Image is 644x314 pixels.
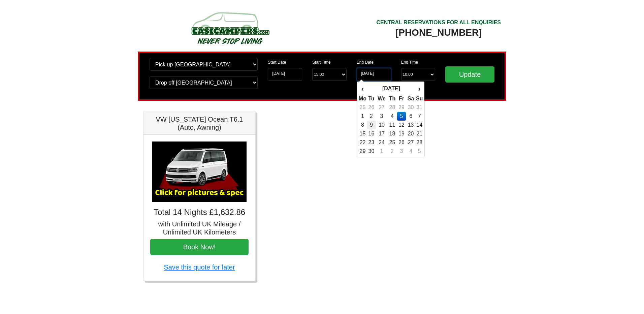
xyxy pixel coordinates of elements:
[406,94,416,103] th: Sa
[406,129,416,138] td: 20
[445,66,494,83] input: Update
[416,112,423,121] td: 7
[367,129,376,138] td: 16
[150,208,249,217] h4: Total 14 Nights £1,632.86
[268,68,302,81] input: Start Date
[397,138,406,147] td: 26
[397,94,406,103] th: Fr
[367,112,376,121] td: 2
[406,138,416,147] td: 27
[397,147,406,156] td: 3
[357,68,391,81] input: Return Date
[367,103,376,112] td: 26
[357,59,374,65] label: End Date
[367,121,376,129] td: 9
[387,103,397,112] td: 28
[416,83,423,94] th: ›
[376,138,387,147] td: 24
[387,147,397,156] td: 2
[387,121,397,129] td: 11
[150,239,249,255] button: Book Now!
[406,112,416,121] td: 6
[152,142,247,202] img: VW California Ocean T6.1 (Auto, Awning)
[358,83,367,94] th: ‹
[406,121,416,129] td: 13
[150,115,249,131] h5: VW [US_STATE] Ocean T6.1 (Auto, Awning)
[397,103,406,112] td: 29
[416,147,423,156] td: 5
[376,19,501,27] div: CENTRAL RESERVATIONS FOR ALL ENQUIRIES
[367,147,376,156] td: 30
[358,94,367,103] th: Mo
[376,103,387,112] td: 27
[358,112,367,121] td: 1
[416,103,423,112] td: 31
[406,103,416,112] td: 30
[376,121,387,129] td: 10
[401,59,418,65] label: End Time
[416,129,423,138] td: 21
[312,59,331,65] label: Start Time
[367,138,376,147] td: 23
[358,103,367,112] td: 25
[166,9,294,46] img: campers-checkout-logo.png
[358,121,367,129] td: 8
[358,138,367,147] td: 22
[397,121,406,129] td: 12
[358,129,367,138] td: 15
[376,129,387,138] td: 17
[376,27,501,39] div: [PHONE_NUMBER]
[376,94,387,103] th: We
[416,94,423,103] th: Su
[268,59,286,65] label: Start Date
[376,147,387,156] td: 1
[367,83,416,94] th: [DATE]
[387,94,397,103] th: Th
[416,121,423,129] td: 14
[397,129,406,138] td: 19
[164,263,235,271] a: Save this quote for later
[376,112,387,121] td: 3
[416,138,423,147] td: 28
[367,94,376,103] th: Tu
[397,112,406,121] td: 5
[406,147,416,156] td: 4
[387,138,397,147] td: 25
[387,129,397,138] td: 18
[387,112,397,121] td: 4
[150,220,249,236] h5: with Unlimited UK Mileage / Unlimited UK Kilometers
[358,147,367,156] td: 29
